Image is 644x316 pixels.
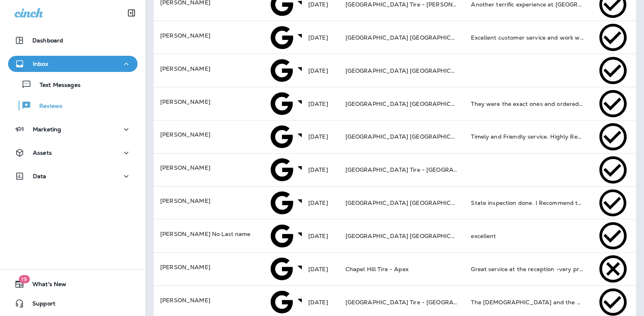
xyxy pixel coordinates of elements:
span: 5 Stars [295,198,432,206]
p: [PERSON_NAME] [160,296,255,304]
span: Support [24,300,55,310]
span: [GEOGRAPHIC_DATA] [GEOGRAPHIC_DATA] - [GEOGRAPHIC_DATA] [345,133,542,140]
td: [DATE] [302,253,339,286]
button: Data [8,168,138,184]
div: Timely and Friendly service. Highly Recommended! Update: removed and replaced defective electric ... [471,133,584,141]
button: Reviews [8,97,138,114]
button: Assets [8,145,138,161]
span: 5 Stars [295,0,432,8]
span: [GEOGRAPHIC_DATA] [GEOGRAPHIC_DATA][PERSON_NAME] [345,34,523,41]
td: [DATE] [302,120,339,153]
td: [DATE] [302,54,339,87]
span: 5 Stars [295,66,432,74]
div: They were the exact ones and ordered and very well balanced, not movement in the steering wheel c... [471,100,584,108]
span: 5 Stars [295,99,432,107]
p: [PERSON_NAME] [160,65,255,73]
td: [DATE] [302,87,339,120]
p: Text Messages [32,82,80,89]
span: [GEOGRAPHIC_DATA] Tire - [PERSON_NAME][GEOGRAPHIC_DATA] [345,1,540,8]
button: Text Messages [8,76,138,93]
button: Marketing [8,121,138,137]
p: [PERSON_NAME] [160,98,255,106]
span: What's New [24,281,66,291]
span: [GEOGRAPHIC_DATA] [GEOGRAPHIC_DATA] [345,232,473,240]
div: The lady and the man at the front desk were super nice. [471,298,584,306]
div: Excellent customer service and work was outstanding. [471,34,584,42]
span: Chapel Hill Tire - Apex [345,265,409,273]
p: [PERSON_NAME] [160,197,255,205]
button: Dashboard [8,32,138,48]
p: Assets [33,150,52,156]
span: 5 Stars [295,33,432,40]
span: 5 Stars [295,265,432,272]
td: [DATE] [302,153,339,186]
p: [PERSON_NAME] [160,131,255,139]
span: 5 Stars [295,166,432,173]
p: Data [33,173,47,179]
span: [GEOGRAPHIC_DATA] Tire - [GEOGRAPHIC_DATA] [345,166,489,173]
div: Great service at the reception -very professional and attentive team. The service was on time, ni... [471,265,584,273]
button: Inbox [8,56,138,72]
span: [GEOGRAPHIC_DATA] [GEOGRAPHIC_DATA] - [GEOGRAPHIC_DATA] [345,100,542,107]
p: Reviews [31,103,62,110]
button: 19What's New [8,276,138,292]
p: [PERSON_NAME] [160,164,255,172]
td: [DATE] [302,219,339,253]
p: Inbox [33,61,48,67]
td: [DATE] [302,186,339,219]
p: [PERSON_NAME] [160,32,255,40]
div: excellent [471,232,584,240]
div: State inspection done. I Recommend them. Friendly and approachable. [471,199,584,207]
span: 5 Stars [295,133,432,140]
p: [PERSON_NAME] No Last name [160,230,255,238]
div: Another terrific experience at Chapel Hill Tire. They performed a needed wheel alignment after re... [471,0,584,8]
span: 5 Stars [295,298,432,305]
button: Collapse Sidebar [120,5,143,21]
span: 19 [19,275,30,283]
button: Support [8,295,138,312]
td: [DATE] [302,21,339,54]
p: Dashboard [32,37,63,44]
p: [PERSON_NAME] [160,263,255,271]
span: [GEOGRAPHIC_DATA] [GEOGRAPHIC_DATA] [345,199,473,206]
span: [GEOGRAPHIC_DATA] [GEOGRAPHIC_DATA] - [GEOGRAPHIC_DATA] [345,67,542,74]
span: [GEOGRAPHIC_DATA] Tire - [GEOGRAPHIC_DATA] [345,299,489,306]
span: 5 Stars [295,232,432,239]
p: Marketing [33,126,61,133]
